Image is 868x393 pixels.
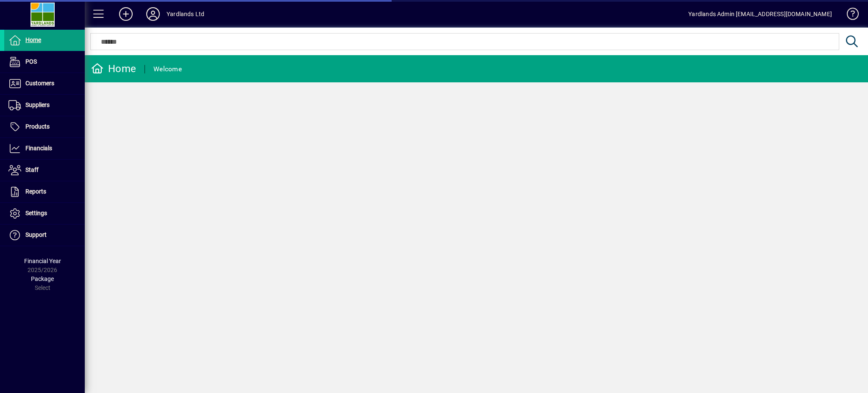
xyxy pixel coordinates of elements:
span: Home [25,36,41,43]
span: Support [25,231,47,238]
a: Financials [4,138,85,159]
span: Financial Year [24,258,61,264]
button: Add [112,6,139,22]
a: Settings [4,203,85,224]
span: Staff [25,166,39,173]
a: Reports [4,181,85,202]
div: Home [91,62,136,76]
span: Suppliers [25,101,50,108]
div: Welcome [153,62,182,76]
span: Financials [25,145,52,152]
a: Customers [4,73,85,94]
div: Yardlands Ltd [167,7,204,21]
span: Package [31,275,54,282]
button: Profile [139,6,167,22]
a: POS [4,51,85,73]
a: Suppliers [4,95,85,116]
span: Products [25,123,50,130]
span: POS [25,58,37,65]
a: Products [4,116,85,138]
span: Settings [25,210,47,216]
a: Staff [4,160,85,181]
span: Customers [25,80,54,87]
div: Yardlands Admin [EMAIL_ADDRESS][DOMAIN_NAME] [688,7,832,21]
span: Reports [25,188,46,195]
a: Knowledge Base [840,2,857,29]
a: Support [4,225,85,246]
